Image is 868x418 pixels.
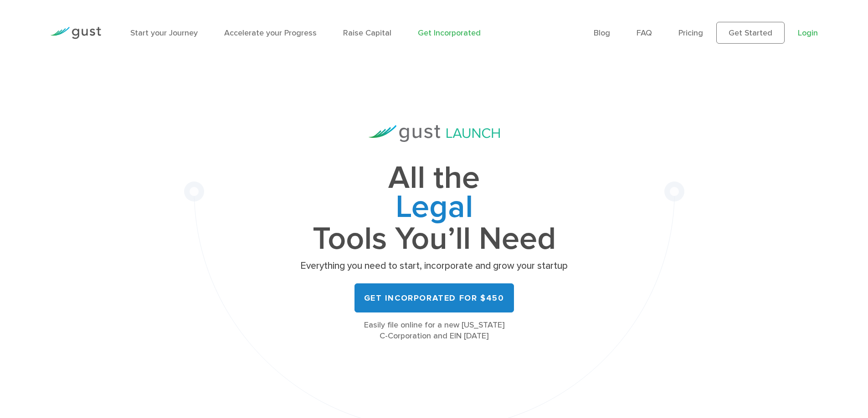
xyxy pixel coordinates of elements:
h1: All the Tools You’ll Need [298,164,571,253]
a: Start your Journey [130,28,198,38]
img: Gust Logo [50,27,101,39]
a: Accelerate your Progress [224,28,317,38]
a: FAQ [637,28,652,38]
a: Get Incorporated for $450 [354,283,514,312]
a: Get Incorporated [418,28,481,38]
a: Get Started [716,22,785,44]
span: Legal [298,193,571,225]
img: Gust Launch Logo [369,125,500,142]
p: Everything you need to start, incorporate and grow your startup [298,260,571,272]
a: Pricing [678,28,703,38]
a: Login [798,28,818,38]
a: Raise Capital [343,28,391,38]
a: Blog [594,28,610,38]
div: Easily file online for a new [US_STATE] C-Corporation and EIN [DATE] [298,320,571,342]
